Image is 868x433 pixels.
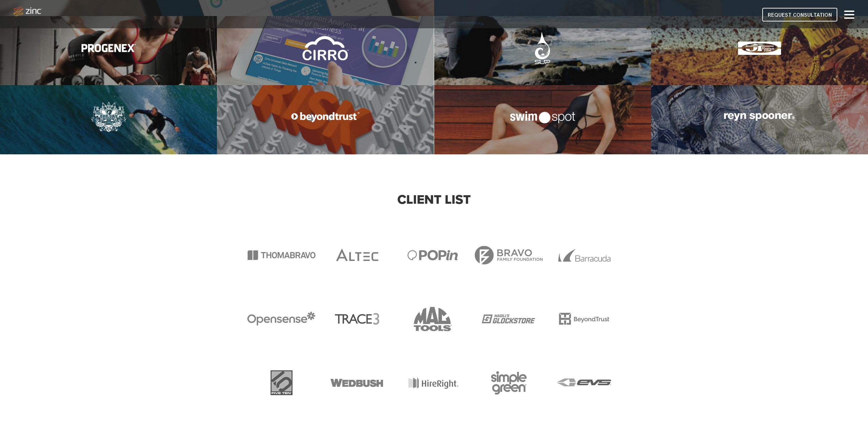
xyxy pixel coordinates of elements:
[724,113,795,121] img: project-logo16.png
[489,366,528,400] img: simplegreen
[535,32,550,64] img: project-logo11.png
[291,112,359,122] img: project-logo14.png
[303,36,349,60] img: project-logo08.png
[482,309,535,329] img: Glockstore
[330,245,384,266] img: Altec
[738,42,781,55] img: project-logo12.png
[558,245,611,266] img: Barracuda Networks
[406,245,459,266] img: POPin
[762,8,837,21] img: REQUEST CONSULTATION
[510,111,575,123] img: project-logo15.png
[91,102,126,133] img: project-logo13.png
[834,399,860,425] iframe: Drift Widget Chat Controller
[330,372,384,393] img: Wedbush
[247,242,316,269] img: Thoma Bravo
[558,309,611,329] img: BeyondTrust
[406,372,459,393] img: Hireright
[557,375,612,390] img: EVS
[335,313,379,325] img: Trace3
[406,307,459,331] img: MacTools
[242,193,626,207] h1: Client list
[247,306,316,333] img: Opensense
[82,44,136,52] img: project-logo09.png
[474,242,543,269] img: Bravo Family Foundation
[727,328,864,403] iframe: Drift Widget Chat Window
[270,370,293,396] img: Fiveten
